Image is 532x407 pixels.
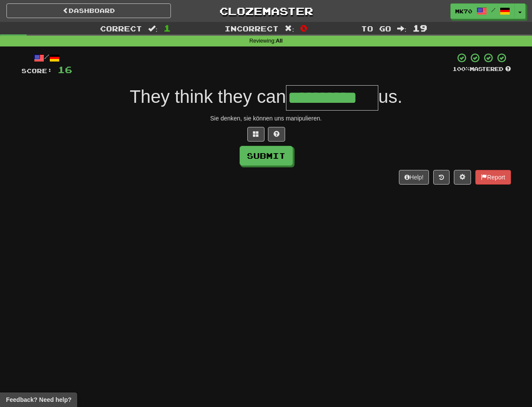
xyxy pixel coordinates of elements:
span: 0 [300,23,307,33]
button: Single letter hint - you only get 1 per sentence and score half the points! alt+h [268,127,285,142]
button: Help! [399,170,429,185]
span: : [148,25,158,32]
strong: All [276,38,283,44]
button: Round history (alt+y) [433,170,450,185]
span: Correct [100,24,142,33]
div: Mastered [453,65,511,73]
span: 19 [413,23,427,33]
span: us. [378,86,402,107]
div: Sie denken, sie können uns manipulieren. [21,114,511,123]
div: / [21,52,72,63]
span: Incorrect [225,24,279,33]
span: / [491,7,496,13]
a: MK70 / [450,3,515,19]
span: : [397,25,407,32]
button: Submit [240,146,293,166]
button: Switch sentence to multiple choice alt+p [247,127,264,142]
button: Report [475,170,511,185]
span: Score: [21,67,52,74]
span: 100 % [453,65,470,72]
span: They think they can [130,86,286,107]
a: Clozemaster [184,3,348,18]
span: : [285,25,294,32]
span: Open feedback widget [6,395,71,404]
span: MK70 [455,7,472,15]
a: Dashboard [6,3,171,18]
span: To go [361,24,391,33]
span: 16 [58,64,72,75]
span: 1 [164,23,171,33]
